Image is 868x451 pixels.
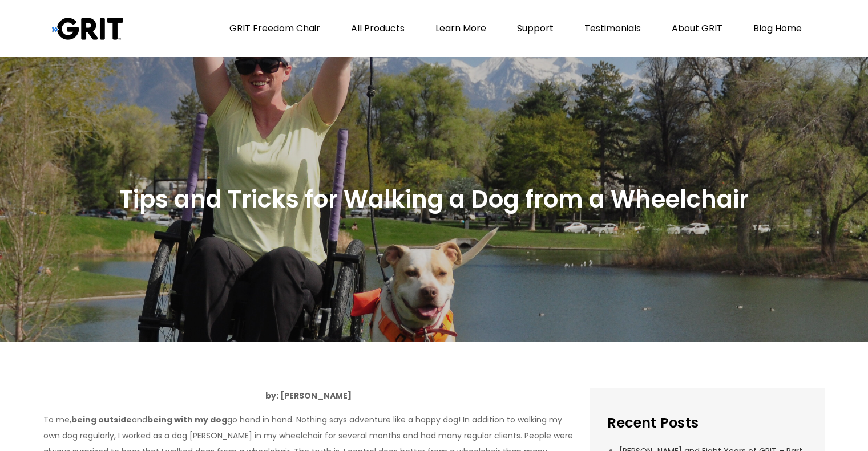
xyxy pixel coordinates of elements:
strong: being outside [71,414,132,425]
strong: being with my dog [147,414,227,425]
h2: Recent Posts [607,414,808,432]
img: Grit Blog [52,17,123,40]
h2: Tips and Tricks for Walking a Dog from a Wheelchair [119,184,749,216]
strong: by: [PERSON_NAME] [265,390,352,401]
